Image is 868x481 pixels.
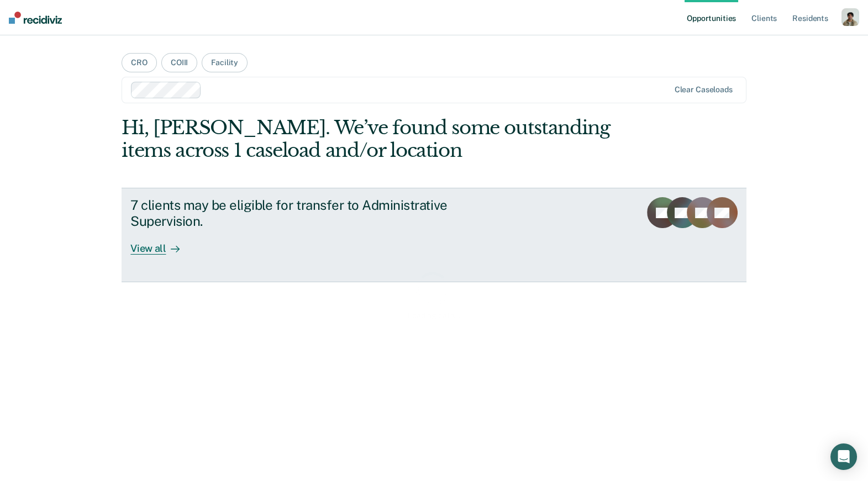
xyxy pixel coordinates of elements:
img: Recidiviz [9,12,62,24]
div: Loading data... [408,311,460,320]
button: COIII [161,53,197,72]
button: Facility [202,53,248,72]
div: Clear caseloads [675,85,733,94]
div: Open Intercom Messenger [830,443,857,470]
button: CRO [122,53,157,72]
